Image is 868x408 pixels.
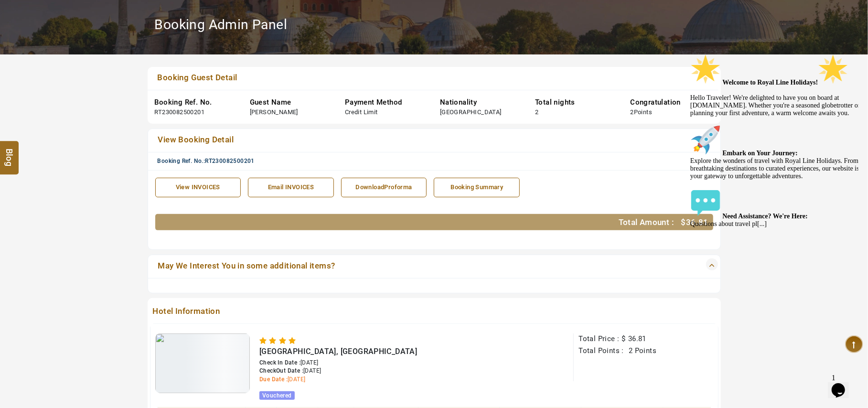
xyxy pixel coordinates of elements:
[440,97,521,107] div: Nationality
[36,29,162,36] strong: Welcome to Royal Line Holidays!
[535,97,616,107] div: Total nights
[579,346,624,355] span: Total Points :
[4,138,34,168] img: :speech_balloon:
[4,4,34,34] img: :star2:
[634,108,652,116] span: Points
[4,75,34,105] img: :rocket:
[155,97,236,107] div: Booking Ref. No.
[36,162,121,170] strong: Need Assistance? We're Here:
[4,29,174,177] span: Hello Traveler! We're delighted to have you on board at [DOMAIN_NAME]. Whether you're a seasoned ...
[535,108,538,117] div: 2
[155,333,250,393] img: 1-ThumbNail.jpg
[345,97,426,107] div: Payment Method
[150,305,662,319] span: Hotel Information
[158,157,718,165] div: Booking Ref. No.:
[303,367,321,374] span: [DATE]
[4,4,176,178] div: 🌟 Welcome to Royal Line Holidays!🌟Hello Traveler! We're delighted to have you on board at [DOMAIN...
[155,178,241,197] a: View INVOICES
[131,4,162,34] img: :star2:
[155,260,657,273] a: May We Interest You in some additional items?
[161,183,236,192] div: View INVOICES
[248,178,334,197] a: Email INVOICES
[36,99,112,107] strong: Embark on Your Journey:
[630,108,633,116] span: 2
[345,108,378,117] div: Credit Limit
[158,135,234,144] span: View Booking Detail
[341,178,427,197] a: DownloadProforma
[579,334,619,343] span: Total Price :
[630,97,711,107] div: Congratulation
[622,334,626,343] span: $
[259,367,303,374] span: CheckOut Date :
[681,217,686,227] span: $
[440,108,502,117] div: [GEOGRAPHIC_DATA]
[155,16,288,33] h2: Booking Admin Panel
[250,97,331,107] div: Guest Name
[205,158,255,164] span: RT230082500201
[250,108,298,117] div: [PERSON_NAME]
[259,376,288,383] span: Due Date :
[155,72,658,85] a: Booking Guest Detail
[686,50,858,365] iframe: chat widget
[300,359,318,366] span: [DATE]
[155,108,205,117] div: RT230082500201
[259,359,300,366] span: Check In Date :
[439,183,514,192] div: Booking Summary
[828,370,858,398] iframe: chat widget
[288,376,305,383] span: [DATE]
[619,217,675,227] span: Total Amount :
[629,346,656,355] span: 2 Points
[628,334,646,343] span: 36.81
[434,178,520,197] a: Booking Summary
[259,347,417,356] span: [GEOGRAPHIC_DATA], [GEOGRAPHIC_DATA]
[3,149,16,157] span: Blog
[259,391,295,400] span: Vouchered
